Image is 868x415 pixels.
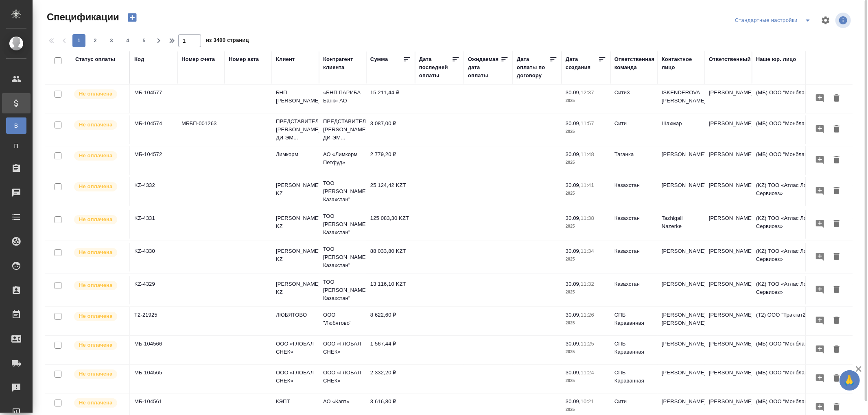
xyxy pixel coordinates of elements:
[816,11,835,30] span: Настроить таблицу
[566,89,581,96] p: 30.09,
[752,336,850,364] td: (МБ) ООО "Монблан"
[610,177,658,206] td: Казахстан
[370,55,388,63] div: Сумма
[566,97,606,105] p: 2025
[709,55,751,63] div: Ответственный
[705,115,752,144] td: [PERSON_NAME]
[130,210,177,239] td: KZ-4331
[276,89,315,105] p: БНП [PERSON_NAME]
[566,319,606,327] p: 2025
[705,276,752,304] td: [PERSON_NAME]
[658,177,705,206] td: [PERSON_NAME]
[79,281,112,289] p: Не оплачена
[581,248,594,254] p: 11:34
[323,117,362,142] p: ПРЕДСТАВИТЕЛЬСТВО [PERSON_NAME] ДИ-ЭМ...
[276,55,295,63] div: Клиент
[566,341,581,347] p: 30.09,
[323,245,362,269] p: ТОО [PERSON_NAME] Казахстан"
[581,312,594,318] p: 11:26
[830,91,844,106] button: Удалить
[662,55,701,72] div: Контактное лицо
[105,34,118,47] button: 3
[705,307,752,335] td: [PERSON_NAME]
[276,247,315,263] p: [PERSON_NAME] KZ
[610,336,658,364] td: СПБ Караванная
[566,377,606,385] p: 2025
[79,341,112,349] p: Не оплачена
[566,312,581,318] p: 30.09,
[206,35,249,47] span: из 3400 страниц
[566,288,606,296] p: 2025
[658,243,705,272] td: [PERSON_NAME]
[733,14,816,27] div: split button
[566,398,581,404] p: 30.09,
[830,313,844,328] button: Удалить
[843,372,857,389] span: 🙏
[835,13,853,28] span: Посмотреть информацию
[366,146,415,175] td: 2 779,20 ₽
[830,250,844,265] button: Удалить
[79,121,112,129] p: Не оплачена
[658,276,705,304] td: [PERSON_NAME]
[658,85,705,113] td: ISKENDEROVA [PERSON_NAME]
[121,34,134,47] button: 4
[566,182,581,188] p: 30.09,
[705,336,752,364] td: [PERSON_NAME]
[581,281,594,287] p: 11:32
[610,115,658,144] td: Сити
[323,150,362,167] p: АО «Лимкорм Петфуд»
[705,85,752,113] td: [PERSON_NAME]
[276,398,315,406] p: КЭПТ
[830,342,844,357] button: Удалить
[566,348,606,356] p: 2025
[830,153,844,168] button: Удалить
[566,255,606,263] p: 2025
[323,369,362,385] p: ООО «ГЛОБАЛ СНЕК»
[830,371,844,386] button: Удалить
[419,55,452,80] div: Дата последней оплаты
[566,189,606,198] p: 2025
[752,210,850,239] td: (KZ) ТОО «Атлас Лэнгвидж Сервисез»
[610,243,658,272] td: Казахстан
[10,142,22,150] span: П
[130,307,177,335] td: Т2-21925
[10,122,22,130] span: В
[752,307,850,335] td: (Т2) ООО "Трактат24"
[614,55,655,72] div: Ответственная команда
[566,55,598,72] div: Дата создания
[79,248,112,256] p: Не оплачена
[581,182,594,188] p: 11:41
[366,115,415,144] td: 3 087,00 ₽
[581,151,594,157] p: 11:48
[610,146,658,175] td: Таганка
[366,336,415,364] td: 1 567,44 ₽
[79,312,112,320] p: Не оплачена
[89,37,102,45] span: 2
[138,34,151,47] button: 5
[566,248,581,254] p: 30.09,
[130,85,177,113] td: МБ-104577
[79,90,112,98] p: Не оплачена
[276,311,315,319] p: ЛЮБЯТОВО
[122,11,142,24] button: Создать
[468,55,501,80] div: Ожидаемая дата оплаты
[610,85,658,113] td: Сити3
[830,282,844,298] button: Удалить
[581,398,594,404] p: 10:21
[75,55,115,63] div: Статус оплаты
[276,181,315,198] p: [PERSON_NAME] KZ
[610,307,658,335] td: СПБ Караванная
[130,177,177,206] td: KZ-4332
[138,37,151,45] span: 5
[752,243,850,272] td: (KZ) ТОО «Атлас Лэнгвидж Сервисез»
[840,370,860,391] button: 🙏
[581,341,594,347] p: 11:25
[581,369,594,376] p: 11:24
[705,177,752,206] td: [PERSON_NAME]
[366,85,415,113] td: 15 211,44 ₽
[323,55,362,72] div: Контрагент клиента
[752,177,850,206] td: (KZ) ТОО «Атлас Лэнгвидж Сервисез»
[276,340,315,356] p: ООО «ГЛОБАЛ СНЕК»
[581,120,594,126] p: 11:57
[323,179,362,204] p: ТОО [PERSON_NAME] Казахстан"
